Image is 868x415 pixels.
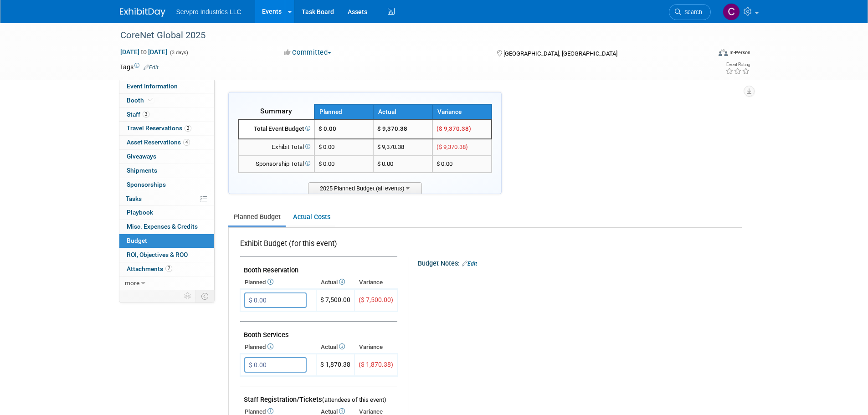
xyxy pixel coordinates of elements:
[242,125,310,133] div: Total Event Budget
[316,354,354,376] td: $ 1,870.38
[240,239,394,254] div: Exhibit Budget (for this event)
[119,206,214,220] a: Playbook
[195,290,214,302] td: Toggle Event Tabs
[120,8,165,17] img: ExhibitDay
[119,220,214,234] a: Misc. Expenses & Credits
[318,143,334,150] span: $ 0.00
[260,107,292,115] span: Summary
[120,48,168,56] span: [DATE] [DATE]
[240,341,316,354] th: Planned
[127,82,178,90] span: Event Information
[148,97,153,102] i: Booth reservation complete
[240,276,316,289] th: Planned
[373,139,432,156] td: $ 9,370.38
[723,3,740,20] img: Chris Chassagneux
[240,386,397,406] td: Staff Registration/Tickets
[316,276,354,289] th: Actual
[125,279,139,287] span: more
[729,49,750,56] div: In-Person
[127,97,154,104] span: Booth
[503,50,617,57] span: [GEOGRAPHIC_DATA], [GEOGRAPHIC_DATA]
[119,94,214,108] a: Booth
[119,178,214,192] a: Sponsorships
[185,125,191,132] span: 2
[359,361,393,368] span: ($ 1,870.38)
[127,265,172,272] span: Attachments
[308,182,422,194] span: 2025 Planned Budget (all events)
[119,262,214,276] a: Attachments7
[119,80,214,93] a: Event Information
[316,341,354,354] th: Actual
[127,209,153,216] span: Playbook
[318,125,336,132] span: $ 0.00
[359,296,393,303] span: ($ 7,500.00)
[681,9,702,15] span: Search
[144,64,159,71] a: Edit
[169,50,188,56] span: (3 days)
[183,139,190,146] span: 4
[240,257,397,277] td: Booth Reservation
[119,234,214,248] a: Budget
[318,160,334,167] span: $ 0.00
[127,153,156,160] span: Giveaways
[354,276,397,289] th: Variance
[143,111,149,118] span: 3
[437,160,452,167] span: $ 0.00
[139,48,148,56] span: to
[437,143,468,150] span: ($ 9,370.38)
[228,209,286,225] a: Planned Budget
[119,164,214,178] a: Shipments
[180,290,196,302] td: Personalize Event Tab Strip
[127,223,198,230] span: Misc. Expenses & Credits
[119,136,214,149] a: Asset Reservations4
[127,167,157,174] span: Shipments
[127,237,147,244] span: Budget
[176,8,241,15] span: Servpro Industries LLC
[117,27,697,44] div: CoreNet Global 2025
[127,181,166,188] span: Sponsorships
[432,104,492,119] th: Variance
[119,192,214,206] a: Tasks
[719,49,728,56] img: Format-Inperson.png
[119,248,214,262] a: ROI, Objectives & ROO
[373,119,432,139] td: $ 9,370.38
[126,195,142,202] span: Tasks
[119,122,214,135] a: Travel Reservations2
[288,209,335,225] a: Actual Costs
[657,47,751,61] div: Event Format
[281,48,335,57] button: Committed
[165,265,172,272] span: 7
[725,62,750,67] div: Event Rating
[669,4,711,20] a: Search
[119,150,214,164] a: Giveaways
[322,396,386,403] span: (attendees of this event)
[437,125,471,132] span: ($ 9,370.38)
[127,124,191,132] span: Travel Reservations
[314,104,374,119] th: Planned
[119,277,214,290] a: more
[127,138,190,146] span: Asset Reservations
[373,156,432,173] td: $ 0.00
[240,322,397,341] td: Booth Services
[418,256,741,268] div: Budget Notes:
[119,108,214,122] a: Staff3
[354,341,397,354] th: Variance
[462,261,477,267] a: Edit
[242,160,310,169] div: Sponsorship Total
[120,62,159,72] td: Tags
[242,143,310,152] div: Exhibit Total
[127,251,188,258] span: ROI, Objectives & ROO
[320,296,350,303] span: $ 7,500.00
[373,104,432,119] th: Actual
[127,111,149,118] span: Staff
